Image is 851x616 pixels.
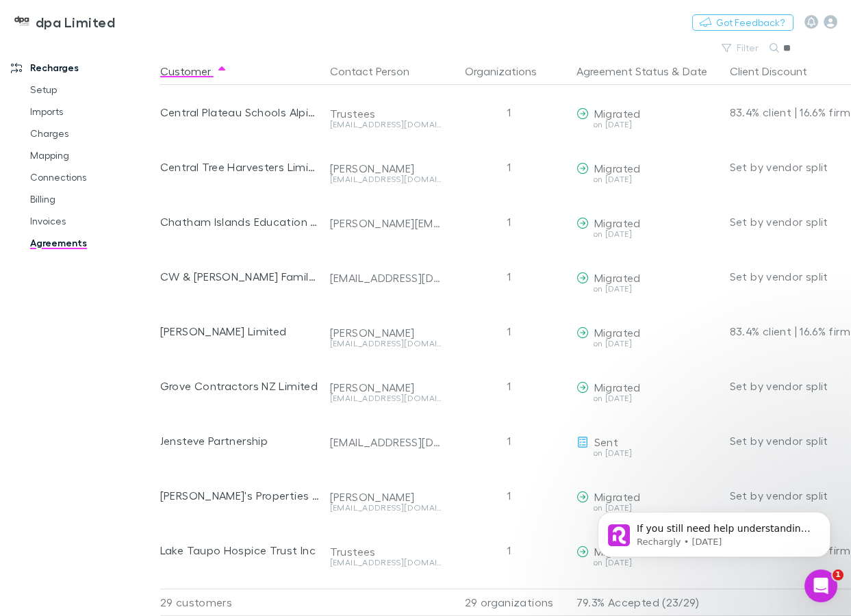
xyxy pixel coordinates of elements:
div: [EMAIL_ADDRESS][DOMAIN_NAME] [330,435,442,449]
div: Central Plateau Schools Alpine Charitable Trust [160,85,319,140]
a: Agreements [16,232,167,254]
div: on [DATE] [576,449,719,457]
div: on [DATE] [576,394,719,402]
div: on [DATE] [576,120,719,129]
button: Got Feedback? [692,14,793,31]
div: [PERSON_NAME] Limited [160,304,319,359]
button: Organizations [465,57,553,85]
div: [EMAIL_ADDRESS][DOMAIN_NAME] [330,271,442,285]
div: [PERSON_NAME]'s Properties Limited [160,468,319,523]
div: 1 [448,194,571,249]
div: on [DATE] [576,285,719,293]
div: Trustees [330,107,442,120]
iframe: Intercom live chat [804,569,837,602]
div: Lake Taupo Hospice Trust Inc [160,523,319,578]
button: Date [683,57,707,85]
div: on [DATE] [576,504,719,512]
div: 1 [448,359,571,413]
div: [PERSON_NAME][EMAIL_ADDRESS][PERSON_NAME][DOMAIN_NAME] [330,216,442,230]
div: [PERSON_NAME] [330,326,442,339]
div: 1 [448,304,571,359]
a: dpa Limited [5,5,123,38]
span: Migrated [594,381,641,394]
div: 1 [448,413,571,468]
div: Central Tree Harvesters Limited [160,140,319,194]
div: 1 [448,468,571,523]
h3: dpa Limited [36,14,115,30]
div: [EMAIL_ADDRESS][DOMAIN_NAME] [330,339,442,348]
button: Customer [160,57,227,85]
div: [PERSON_NAME] [330,162,442,175]
div: Jensteve Partnership [160,413,319,468]
div: [PERSON_NAME] [330,381,442,394]
div: CW & [PERSON_NAME] Family Trust [160,249,319,304]
a: Setup [16,79,167,101]
div: Trustees [330,545,442,559]
div: 1 [448,249,571,304]
a: Connections [16,166,167,188]
button: Client Discount [730,57,824,85]
div: 1 [448,140,571,194]
p: 79.3% Accepted (23/29) [576,589,719,615]
span: Migrated [594,162,641,175]
div: & [576,57,719,85]
span: Migrated [594,271,641,284]
span: Migrated [594,216,641,229]
div: on [DATE] [576,175,719,183]
div: 29 customers [160,589,325,616]
div: 29 organizations [448,589,571,616]
img: dpa Limited's Logo [14,14,30,30]
a: Mapping [16,144,167,166]
div: [PERSON_NAME] [330,490,442,504]
button: Agreement Status [576,57,669,85]
a: Charges [16,123,167,144]
span: 1 [833,569,843,580]
div: 1 [448,85,571,140]
a: Invoices [16,210,167,232]
div: 1 [448,523,571,578]
span: Migrated [594,326,641,339]
div: [EMAIL_ADDRESS][DOMAIN_NAME] [330,120,442,129]
a: Billing [16,188,167,210]
div: [EMAIL_ADDRESS][DOMAIN_NAME] [330,175,442,183]
div: on [DATE] [576,339,719,348]
button: Filter [715,40,767,56]
iframe: Intercom notifications message [577,483,851,579]
div: Chatham Islands Education Limited [160,194,319,249]
button: Contact Person [330,57,426,85]
div: [EMAIL_ADDRESS][DOMAIN_NAME] [330,394,442,402]
span: Sent [594,435,618,448]
a: Imports [16,101,167,123]
div: on [DATE] [576,230,719,238]
div: on [DATE] [576,559,719,567]
div: [EMAIL_ADDRESS][DOMAIN_NAME] [330,559,442,567]
span: Migrated [594,107,641,120]
div: Grove Contractors NZ Limited [160,359,319,413]
div: [EMAIL_ADDRESS][DOMAIN_NAME] [330,504,442,512]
